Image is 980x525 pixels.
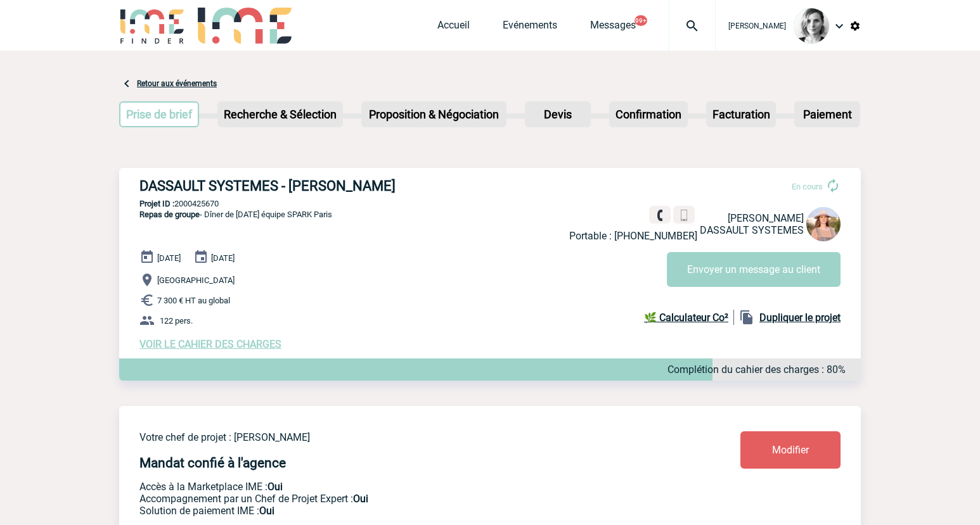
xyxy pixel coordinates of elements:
h4: Mandat confié à l'agence [139,455,286,471]
span: [DATE] [211,253,235,263]
img: file_copy-black-24dp.png [739,310,754,325]
button: Envoyer un message au client [667,252,841,287]
a: VOIR LE CAHIER DES CHARGES [139,338,281,350]
span: Repas de groupe [139,210,200,219]
img: portable.png [678,210,690,221]
a: Messages [590,19,636,37]
img: fixe.png [654,210,666,221]
b: 🌿 Calculateur Co² [644,312,728,324]
p: Prestation payante [139,493,666,505]
p: Portable : [PHONE_NUMBER] [569,230,697,242]
h3: DASSAULT SYSTEMES - [PERSON_NAME] [139,178,520,194]
p: 2000425670 [119,199,861,208]
span: DASSAULT SYSTEMES [700,224,804,236]
b: Oui [259,505,274,517]
p: Proposition & Négociation [363,103,505,126]
span: 122 pers. [160,316,193,326]
img: 103019-1.png [794,8,829,44]
p: Paiement [796,103,859,126]
button: 99+ [635,15,647,26]
span: En cours [792,182,823,191]
p: Confirmation [610,103,687,126]
p: Votre chef de projet : [PERSON_NAME] [139,431,666,443]
span: [PERSON_NAME] [728,212,804,224]
p: Conformité aux process achat client, Prise en charge de la facturation, Mutualisation de plusieur... [139,505,666,517]
p: Accès à la Marketplace IME : [139,481,666,493]
span: - Dîner de [DATE] équipe SPARK Paris [139,210,332,219]
b: Dupliquer le projet [759,312,841,324]
span: 7 300 € HT au global [157,296,230,305]
p: Prise de brief [120,103,198,126]
p: Facturation [707,103,775,126]
img: IME-Finder [119,8,185,44]
span: [PERSON_NAME] [728,22,786,30]
a: Accueil [437,19,470,37]
a: Evénements [503,19,557,37]
p: Recherche & Sélection [219,103,342,126]
img: 121668-0.PNG [806,207,841,241]
span: Modifier [772,444,809,456]
b: Oui [353,493,368,505]
b: Projet ID : [139,199,174,208]
span: [DATE] [157,253,181,263]
b: Oui [268,481,283,493]
a: Retour aux événements [137,79,217,88]
a: 🌿 Calculateur Co² [644,310,734,325]
p: Devis [526,103,590,126]
span: [GEOGRAPHIC_DATA] [157,275,235,285]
